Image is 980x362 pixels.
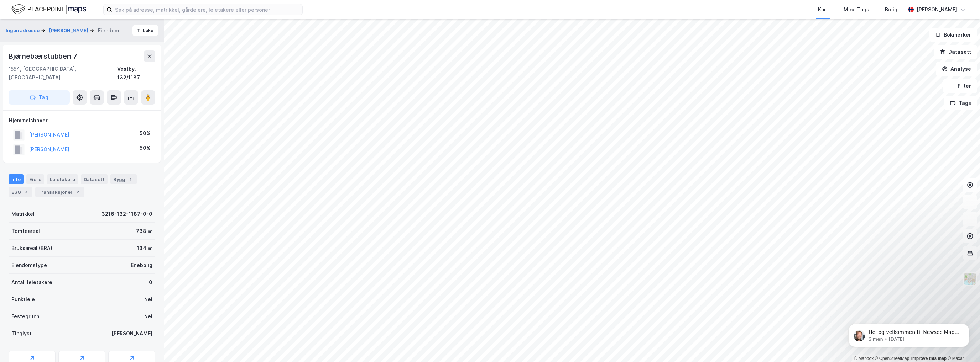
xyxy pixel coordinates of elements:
[934,45,977,59] button: Datasett
[111,329,152,338] div: [PERSON_NAME]
[929,28,977,42] button: Bokmerker
[140,129,151,138] div: 50%
[9,174,24,184] div: Info
[963,272,977,286] img: Z
[140,144,151,152] div: 50%
[136,227,152,235] div: 738 ㎡
[81,174,108,184] div: Datasett
[936,62,977,76] button: Analyse
[26,174,44,184] div: Eiere
[885,5,897,14] div: Bolig
[818,5,828,14] div: Kart
[22,188,30,196] div: 3
[917,5,957,14] div: [PERSON_NAME]
[98,26,119,35] div: Eiendom
[110,174,137,184] div: Bygg
[132,25,158,36] button: Tilbake
[9,187,32,197] div: ESG
[11,3,86,16] img: logo.f888ab2527a4732fd821a326f86c7f29.svg
[11,227,40,235] div: Tomteareal
[9,65,117,82] div: 1554, [GEOGRAPHIC_DATA], [GEOGRAPHIC_DATA]
[144,312,152,321] div: Nei
[11,261,47,270] div: Eiendomstype
[838,309,980,358] iframe: Intercom notifications message
[11,210,35,218] div: Matrikkel
[11,278,52,287] div: Antall leietakere
[112,4,302,15] input: Søk på adresse, matrikkel, gårdeiere, leietakere eller personer
[6,27,41,34] button: Ingen adresse
[875,356,909,361] a: OpenStreetMap
[35,187,84,197] div: Transaksjoner
[9,50,78,62] div: Bjørnebærstubben 7
[911,356,947,361] a: Improve this map
[943,79,977,93] button: Filter
[9,116,155,125] div: Hjemmelshaver
[944,96,977,110] button: Tags
[11,244,52,252] div: Bruksareal (BRA)
[74,188,81,196] div: 2
[47,174,78,184] div: Leietakere
[131,261,152,270] div: Enebolig
[11,312,39,321] div: Festegrunn
[137,244,152,252] div: 134 ㎡
[49,27,90,34] button: [PERSON_NAME]
[117,65,155,82] div: Vestby, 132/1187
[11,295,35,304] div: Punktleie
[144,295,152,304] div: Nei
[101,210,152,218] div: 3216-132-1187-0-0
[11,329,32,338] div: Tinglyst
[854,356,874,361] a: Mapbox
[149,278,152,287] div: 0
[9,90,70,105] button: Tag
[127,176,134,183] div: 1
[844,5,869,14] div: Mine Tags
